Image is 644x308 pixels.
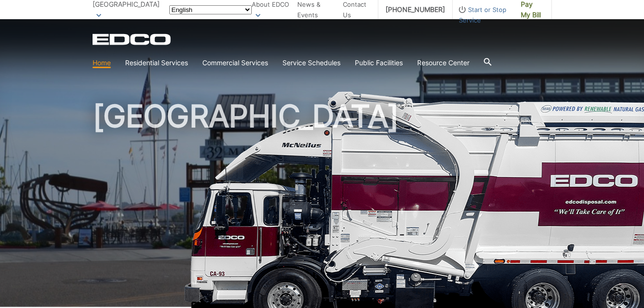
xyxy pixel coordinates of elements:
a: Residential Services [125,58,188,68]
select: Select a language [169,5,252,14]
a: Home [93,58,111,68]
a: Resource Center [417,58,469,68]
a: Commercial Services [202,58,268,68]
a: EDCD logo. Return to the homepage. [93,34,172,45]
a: Public Facilities [355,58,403,68]
a: Service Schedules [282,58,340,68]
